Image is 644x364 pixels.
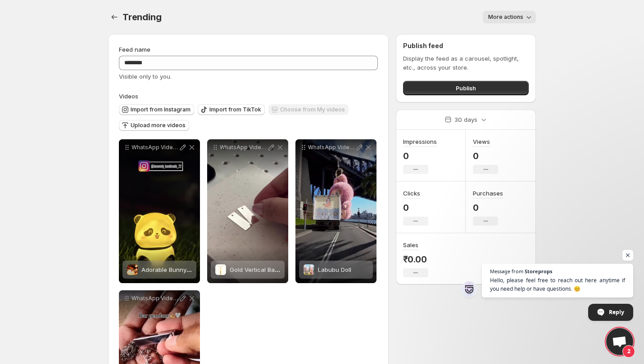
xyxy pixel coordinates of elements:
span: Import from TikTok [209,106,261,113]
div: WhatsApp Video [DATE] at 153335Gold Vertical Bar Name Pendant NecklaceGold Vertical Bar Name Pend... [207,139,288,283]
p: WhatsApp Video [DATE] at 153335 [220,144,267,151]
h3: Sales [403,240,418,249]
p: WhatsApp Video [DATE] at 153335 1 [308,144,355,151]
button: Upload more videos [119,120,189,131]
div: WhatsApp Video [DATE] at 153334Adorable Bunny Night Light with Pat-Control DimmingAdorable Bunny ... [119,139,200,283]
p: Display the feed as a carousel, spotlight, etc., across your store. [403,54,529,72]
span: Reply [609,304,624,320]
h3: Clicks [403,189,420,198]
p: 0 [403,151,437,161]
span: 2 [622,345,635,358]
span: Message from [490,269,523,274]
img: Adorable Bunny Night Light with Pat-Control Dimming [127,264,138,275]
span: Upload more videos [131,122,186,129]
p: 30 days [454,115,477,124]
p: 0 [473,151,498,161]
span: Import from Instagram [131,106,190,113]
button: Publish [403,81,529,95]
span: Storeprops [525,269,552,274]
img: Gold Vertical Bar Name Pendant Necklace [216,264,225,275]
span: Adorable Bunny Night Light with Pat-Control Dimming [141,266,291,273]
div: Open chat [606,328,633,355]
img: Labubu Doll [304,264,314,275]
p: WhatsApp Video [DATE] at 153334 [132,144,178,151]
h2: Publish feed [403,41,529,50]
button: Import from TikTok [198,104,265,115]
p: 0 [403,202,428,213]
p: ₹0.00 [403,254,428,265]
button: Settings [108,11,121,23]
span: Visible only to you. [119,73,172,80]
span: Videos [119,93,138,100]
span: Hello, please feel free to reach out here anytime if you need help or have questions. 😊 [490,276,625,293]
h3: Impressions [403,137,437,146]
button: Import from Instagram [119,104,194,115]
h3: Purchases [473,189,503,198]
button: More actions [483,11,536,23]
span: Feed name [119,46,150,53]
p: WhatsApp Video [DATE] at 153335 2 [132,295,178,302]
span: Publish [456,84,476,93]
span: More actions [488,13,523,21]
span: Gold Vertical Bar Name Pendant Necklace [230,266,349,273]
span: Labubu Doll [318,266,351,273]
span: Trending [122,12,161,22]
div: WhatsApp Video [DATE] at 153335 1Labubu DollLabubu Doll [295,139,376,283]
h3: Views [473,137,490,146]
p: 0 [473,202,503,213]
